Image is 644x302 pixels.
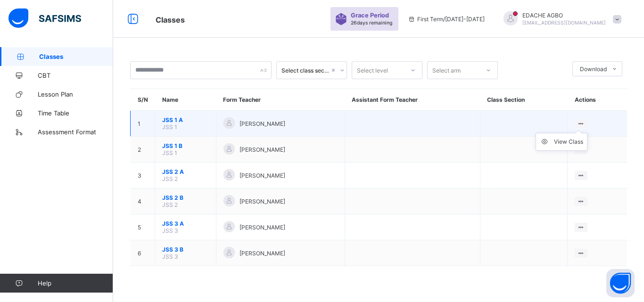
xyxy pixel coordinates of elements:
[239,224,285,231] span: [PERSON_NAME]
[38,109,113,117] span: Time Table
[522,20,606,25] span: [EMAIL_ADDRESS][DOMAIN_NAME]
[239,198,285,205] span: [PERSON_NAME]
[131,89,155,111] th: S/N
[131,214,155,240] td: 5
[131,111,155,137] td: 1
[131,188,155,214] td: 4
[580,65,607,73] span: Download
[155,89,216,111] th: Name
[39,53,113,60] span: Classes
[162,149,177,156] span: JSS 1
[239,250,285,257] span: [PERSON_NAME]
[162,253,178,260] span: JSS 3
[162,142,209,149] span: JSS 1 B
[606,269,635,297] button: Open asap
[162,116,209,123] span: JSS 1 A
[239,120,285,127] span: [PERSON_NAME]
[239,146,285,153] span: [PERSON_NAME]
[38,128,113,136] span: Assessment Format
[131,163,155,188] td: 3
[408,16,485,23] span: session/term information
[162,194,209,201] span: JSS 2 B
[432,61,461,79] div: Select arm
[345,89,480,111] th: Assistant Form Teacher
[38,279,113,287] span: Help
[162,227,178,234] span: JSS 3
[239,172,285,179] span: [PERSON_NAME]
[8,8,81,28] img: safsims
[281,67,330,74] div: Select class section
[38,72,113,79] span: CBT
[351,12,389,19] span: Grace Period
[162,220,209,227] span: JSS 3 A
[162,201,178,208] span: JSS 2
[131,240,155,266] td: 6
[568,89,627,111] th: Actions
[162,246,209,253] span: JSS 3 B
[38,90,113,98] span: Lesson Plan
[554,137,583,147] div: View Class
[216,89,345,111] th: Form Teacher
[480,89,567,111] th: Class Section
[494,11,626,27] div: EDACHEAGBO
[162,123,177,131] span: JSS 1
[131,137,155,163] td: 2
[351,20,392,25] span: 26 days remaining
[357,61,388,79] div: Select level
[522,12,606,19] span: EDACHE AGBO
[335,13,347,25] img: sticker-purple.71386a28dfed39d6af7621340158ba97.svg
[162,168,209,175] span: JSS 2 A
[156,15,185,24] span: Classes
[162,175,178,182] span: JSS 2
